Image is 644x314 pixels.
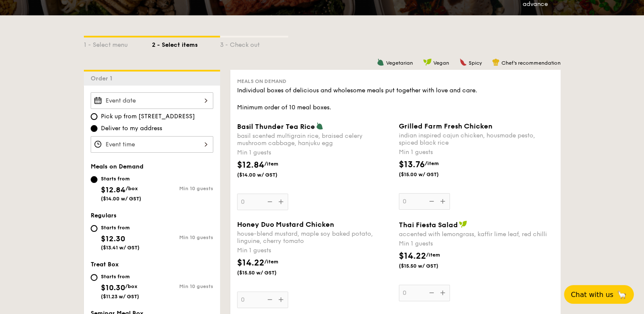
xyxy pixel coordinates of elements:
[399,160,425,170] span: $13.76
[101,185,126,194] span: $12.84
[377,58,384,66] img: icon-vegetarian.fe4039eb.svg
[237,86,554,112] div: Individual boxes of delicious and wholesome meals put together with love and care. Minimum order ...
[101,224,140,231] div: Starts from
[91,176,97,183] input: Starts from$12.84/box($14.00 w/ GST)Min 10 guests
[91,113,97,120] input: Pick up from [STREET_ADDRESS]
[91,92,213,109] input: Event date
[501,60,561,66] span: Chef's recommendation
[237,171,295,178] span: ($14.00 w/ GST)
[399,263,457,269] span: ($15.50 w/ GST)
[426,252,440,258] span: /item
[91,212,117,219] span: Regulars
[564,285,634,304] button: Chat with us🦙
[237,258,264,268] span: $14.22
[91,274,97,281] input: Starts from$10.30/box($11.23 w/ GST)Min 10 guests
[237,78,286,84] span: Meals on Demand
[220,37,288,49] div: 3 - Check out
[91,136,213,153] input: Event time
[101,124,162,133] span: Deliver to my address
[91,163,143,170] span: Meals on Demand
[399,240,554,248] div: Min 1 guests
[237,220,334,228] span: Honey Duo Mustard Chicken
[101,112,195,121] span: Pick up from [STREET_ADDRESS]
[101,175,141,182] div: Starts from
[237,160,264,170] span: $12.84
[152,37,220,49] div: 2 - Select items
[425,160,439,166] span: /item
[469,60,482,66] span: Spicy
[237,230,392,245] div: house-blend mustard, maple soy baked potato, linguine, cherry tomato
[399,148,554,157] div: Min 1 guests
[91,75,116,82] span: Order 1
[237,269,295,276] span: ($15.50 w/ GST)
[237,132,392,147] div: basil scented multigrain rice, braised celery mushroom cabbage, hanjuku egg
[125,283,137,289] span: /box
[399,171,457,178] span: ($15.00 w/ GST)
[459,220,467,228] img: icon-vegan.f8ff3823.svg
[399,251,426,261] span: $14.22
[237,148,392,157] div: Min 1 guests
[152,283,213,289] div: Min 10 guests
[152,186,213,191] div: Min 10 guests
[101,283,125,292] span: $10.30
[91,225,97,232] input: Starts from$12.30($13.41 w/ GST)Min 10 guests
[316,122,323,130] img: icon-vegetarian.fe4039eb.svg
[126,186,138,191] span: /box
[152,234,213,240] div: Min 10 guests
[101,273,139,280] div: Starts from
[264,259,278,265] span: /item
[399,231,554,238] div: accented with lemongrass, kaffir lime leaf, red chilli
[617,290,627,300] span: 🦙
[91,261,119,268] span: Treat Box
[101,245,140,251] span: ($13.41 w/ GST)
[264,161,278,167] span: /item
[101,196,141,202] span: ($14.00 w/ GST)
[433,60,449,66] span: Vegan
[399,132,554,146] div: indian inspired cajun chicken, housmade pesto, spiced black rice
[84,37,152,49] div: 1 - Select menu
[237,246,392,255] div: Min 1 guests
[399,122,492,130] span: Grilled Farm Fresh Chicken
[459,58,467,66] img: icon-spicy.37a8142b.svg
[571,291,613,299] span: Chat with us
[423,58,432,66] img: icon-vegan.f8ff3823.svg
[101,294,139,300] span: ($11.23 w/ GST)
[237,123,315,131] span: Basil Thunder Tea Rice
[91,125,97,132] input: Deliver to my address
[386,60,413,66] span: Vegetarian
[101,234,125,243] span: $12.30
[492,58,500,66] img: icon-chef-hat.a58ddaea.svg
[399,221,458,229] span: Thai Fiesta Salad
